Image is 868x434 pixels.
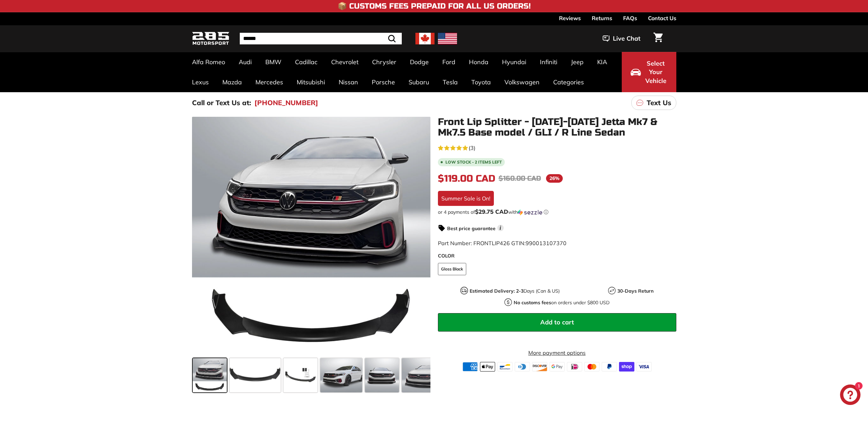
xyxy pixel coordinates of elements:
a: [PHONE_NUMBER] [254,98,318,108]
a: More payment options [438,349,676,357]
p: Text Us [647,98,671,108]
div: Summer Sale is On! [438,191,494,206]
strong: Best price guarantee [447,225,496,232]
span: 990013107370 [526,240,567,247]
a: Subaru [402,72,436,92]
img: ideal [567,362,582,372]
button: Live Chat [594,30,649,47]
a: Tesla [436,72,465,92]
div: or 4 payments of$29.75 CADwithSezzle Click to learn more about Sezzle [438,209,676,215]
button: Select Your Vehicle [622,52,676,92]
a: Nissan [332,72,365,92]
h4: 📦 Customs Fees Prepaid for All US Orders! [338,2,531,10]
a: Mitsubishi [290,72,332,92]
input: Search [240,33,402,44]
p: Days (Can & US) [470,288,560,295]
img: apple_pay [480,362,495,372]
a: Dodge [403,52,436,72]
span: $119.00 CAD [438,173,495,184]
span: Select Your Vehicle [644,59,667,85]
a: Audi [232,52,259,72]
span: i [497,225,504,231]
a: Contact Us [648,12,676,24]
h1: Front Lip Splitter - [DATE]-[DATE] Jetta Mk7 & Mk7.5 Base model / GLI / R Line Sedan [438,117,676,138]
img: paypal [602,362,617,372]
span: Live Chat [613,34,641,43]
span: $29.75 CAD [475,208,508,215]
a: Cadillac [288,52,324,72]
img: master [584,362,600,372]
a: BMW [259,52,288,72]
a: Hyundai [495,52,533,72]
a: Chrysler [365,52,403,72]
a: Toyota [465,72,498,92]
a: Ford [436,52,462,72]
img: Sezzle [518,209,542,215]
button: Add to cart [438,313,676,332]
a: Porsche [365,72,402,92]
strong: Estimated Delivery: 2-3 [470,288,524,294]
img: google_pay [549,362,565,372]
img: discover [532,362,547,372]
a: Infiniti [533,52,564,72]
a: Lexus [185,72,216,92]
a: Mazda [216,72,249,92]
a: KIA [590,52,614,72]
a: Jeep [564,52,590,72]
a: 5.0 rating (3 votes) [438,143,676,152]
a: Alfa Romeo [185,52,232,72]
label: COLOR [438,252,676,260]
img: visa [636,362,652,372]
a: Volkswagen [498,72,546,92]
p: on orders under $800 USD [514,299,609,306]
a: Chevrolet [324,52,365,72]
a: Honda [462,52,495,72]
a: Reviews [559,12,581,24]
a: FAQs [623,12,637,24]
img: Logo_285_Motorsport_areodynamics_components [192,31,230,47]
img: bancontact [497,362,513,372]
span: Add to cart [540,318,574,326]
a: Mercedes [249,72,290,92]
span: 26% [546,174,563,183]
inbox-online-store-chat: Shopify online store chat [838,384,863,407]
a: Text Us [631,96,676,110]
span: Low stock - 2 items left [445,160,502,164]
strong: 30-Days Return [617,288,653,294]
p: Call or Text Us at: [192,98,251,108]
a: Returns [592,12,612,24]
span: (3) [469,144,475,152]
img: american_express [462,362,478,372]
a: Categories [546,72,591,92]
span: $160.00 CAD [499,174,541,183]
img: diners_club [515,362,530,372]
strong: No customs fees [514,299,551,306]
span: Part Number: FRONTLIP426 GTIN: [438,240,567,247]
a: Cart [649,27,667,50]
img: shopify_pay [619,362,634,372]
div: or 4 payments of with [438,209,676,215]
